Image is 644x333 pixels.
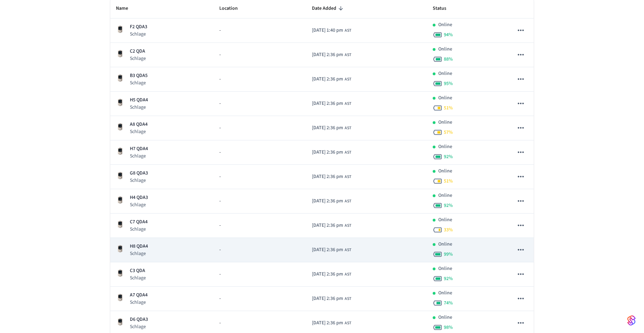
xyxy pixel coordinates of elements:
span: [DATE] 2:36 pm [312,295,343,302]
img: Schlage Sense Smart Deadbolt with Camelot Trim, Front [116,49,124,58]
span: 33 % [444,226,453,233]
span: 98 % [444,324,453,331]
img: Schlage Sense Smart Deadbolt with Camelot Trim, Front [116,245,124,253]
img: Schlage Sense Smart Deadbolt with Camelot Trim, Front [116,293,124,302]
span: [DATE] 2:36 pm [312,149,343,156]
span: - [219,124,221,132]
span: 51 % [444,178,453,185]
span: AST [345,296,351,302]
p: Online [438,46,452,53]
p: H7 QDA4 [130,145,148,153]
span: AST [345,28,351,34]
span: - [219,76,221,83]
div: America/Santo_Domingo [312,100,351,107]
span: [DATE] 2:36 pm [312,246,343,254]
div: America/Santo_Domingo [312,173,351,180]
div: America/Santo_Domingo [312,319,351,327]
span: 74 % [444,300,453,307]
span: - [219,319,221,327]
span: AST [345,271,351,278]
span: AST [345,223,351,229]
p: F2 QDA3 [130,23,147,31]
span: [DATE] 2:36 pm [312,319,343,327]
span: - [219,271,221,278]
p: Online [438,192,452,199]
span: AST [345,198,351,204]
span: [DATE] 2:36 pm [312,100,343,107]
img: Schlage Sense Smart Deadbolt with Camelot Trim, Front [116,25,124,33]
p: Online [438,119,452,126]
span: - [219,246,221,254]
div: America/Santo_Domingo [312,51,351,59]
span: 51 % [444,104,453,111]
p: Online [438,265,452,272]
p: Schlage [130,153,148,160]
p: C2 QDA [130,48,146,55]
span: - [219,51,221,59]
div: America/Santo_Domingo [312,149,351,156]
p: Online [438,168,452,175]
span: [DATE] 1:40 pm [312,27,343,34]
img: Schlage Sense Smart Deadbolt with Camelot Trim, Front [116,98,124,107]
p: Schlage [130,274,146,281]
span: AST [345,174,351,180]
span: - [219,173,221,180]
img: Schlage Sense Smart Deadbolt with Camelot Trim, Front [116,196,124,204]
p: Online [438,314,452,321]
span: AST [345,101,351,107]
span: - [219,222,221,229]
p: Schlage [130,104,148,111]
span: 88 % [444,56,453,63]
span: Location [219,3,247,14]
p: Online [438,21,452,29]
p: Online [438,241,452,248]
p: H8 QDA4 [130,243,148,250]
p: Online [438,289,452,297]
span: 92 % [444,153,453,160]
div: America/Santo_Domingo [312,124,351,132]
img: SeamLogoGradient.69752ec5.svg [627,315,636,326]
img: Schlage Sense Smart Deadbolt with Camelot Trim, Front [116,123,124,131]
span: Name [116,3,137,14]
span: AST [345,247,351,253]
span: [DATE] 2:36 pm [312,222,343,229]
span: Date Added [312,3,345,14]
p: Online [438,143,452,150]
span: - [219,100,221,107]
img: Schlage Sense Smart Deadbolt with Camelot Trim, Front [116,269,124,277]
p: Online [438,94,452,102]
span: 57 % [444,129,453,136]
p: Schlage [130,177,148,184]
span: AST [345,125,351,131]
span: AST [345,149,351,156]
div: America/Santo_Domingo [312,295,351,302]
span: [DATE] 2:36 pm [312,271,343,278]
span: 92 % [444,275,453,282]
div: America/Santo_Domingo [312,222,351,229]
span: - [219,149,221,156]
p: A7 QDA4 [130,292,148,299]
span: 95 % [444,80,453,87]
span: AST [345,52,351,58]
span: - [219,27,221,34]
span: [DATE] 2:36 pm [312,76,343,83]
p: C3 QDA [130,267,146,274]
img: Schlage Sense Smart Deadbolt with Camelot Trim, Front [116,318,124,326]
img: Schlage Sense Smart Deadbolt with Camelot Trim, Front [116,74,124,82]
span: AST [345,320,351,326]
span: - [219,198,221,205]
p: H4 QDA3 [130,194,148,201]
span: [DATE] 2:36 pm [312,51,343,59]
p: Online [438,70,452,77]
span: - [219,295,221,302]
p: Schlage [130,250,148,257]
p: Schlage [130,201,148,208]
span: 99 % [444,251,453,258]
span: AST [345,76,351,83]
span: 92 % [444,202,453,209]
span: 94 % [444,31,453,38]
p: Schlage [130,79,148,86]
div: America/Santo_Domingo [312,198,351,205]
p: Schlage [130,31,147,38]
div: America/Santo_Domingo [312,271,351,278]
